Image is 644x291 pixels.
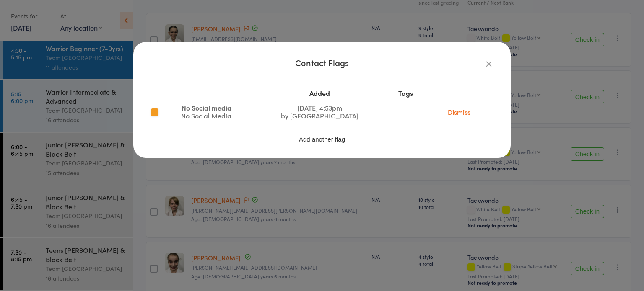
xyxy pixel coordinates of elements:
span: No Social media [182,103,231,112]
th: Tags [387,86,424,100]
th: Added [252,86,387,100]
div: No Social Media [165,112,247,120]
td: [DATE] 4:53pm by [GEOGRAPHIC_DATA] [252,100,387,123]
a: Dismiss this flag [441,107,477,116]
button: Add another flag [298,136,346,143]
div: Contact Flags [150,59,494,67]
